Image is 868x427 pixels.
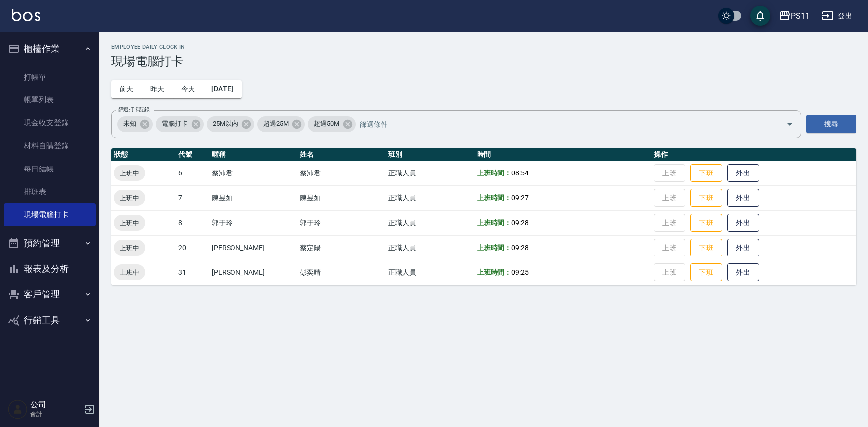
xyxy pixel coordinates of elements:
h3: 現場電腦打卡 [111,54,856,68]
td: 蔡定陽 [297,235,386,260]
button: 下班 [690,189,722,207]
a: 材料自購登錄 [4,134,96,157]
button: 客戶管理 [4,281,96,307]
span: 25M以內 [207,119,244,129]
div: 電腦打卡 [156,116,204,132]
td: 陳昱如 [209,185,298,210]
a: 排班表 [4,180,96,203]
b: 上班時間： [477,268,512,276]
button: 櫃檯作業 [4,36,96,62]
span: 超過25M [257,119,294,129]
span: 上班中 [114,267,145,278]
td: 郭于玲 [297,210,386,235]
button: 今天 [173,80,204,98]
td: 正職人員 [386,260,475,285]
td: 6 [176,161,209,185]
button: 行銷工具 [4,307,96,333]
input: 篩選條件 [357,115,769,133]
span: 09:25 [511,268,529,276]
td: 正職人員 [386,161,475,185]
th: 代號 [176,148,209,161]
a: 帳單列表 [4,88,96,111]
button: PS11 [775,6,814,26]
p: 會計 [30,410,81,419]
b: 上班時間： [477,244,512,252]
button: 下班 [690,164,722,182]
th: 班別 [386,148,475,161]
div: PS11 [791,10,810,22]
button: 下班 [690,263,722,282]
th: 操作 [651,148,856,161]
td: 蔡沛君 [209,161,298,185]
img: Logo [12,9,40,21]
div: 25M以內 [207,116,255,132]
span: 電腦打卡 [156,119,193,129]
button: 下班 [690,239,722,257]
button: 外出 [727,214,759,232]
td: 陳昱如 [297,185,386,210]
td: 7 [176,185,209,210]
span: 09:27 [511,194,529,202]
button: 搜尋 [806,115,856,133]
button: 外出 [727,239,759,257]
td: 正職人員 [386,235,475,260]
th: 狀態 [111,148,176,161]
span: 09:28 [511,219,529,227]
th: 姓名 [297,148,386,161]
td: 蔡沛君 [297,161,386,185]
td: [PERSON_NAME] [209,260,298,285]
button: 外出 [727,189,759,207]
button: 下班 [690,214,722,232]
td: 正職人員 [386,185,475,210]
button: 外出 [727,164,759,182]
button: 預約管理 [4,230,96,256]
b: 上班時間： [477,169,512,177]
div: 未知 [117,116,153,132]
th: 暱稱 [209,148,298,161]
button: 前天 [111,80,142,98]
img: Person [8,399,28,419]
a: 現金收支登錄 [4,111,96,134]
a: 現場電腦打卡 [4,203,96,226]
button: save [750,6,770,26]
div: 超過50M [308,116,356,132]
td: 郭于玲 [209,210,298,235]
span: 未知 [117,119,142,129]
td: 8 [176,210,209,235]
th: 時間 [475,148,651,161]
span: 08:54 [511,169,529,177]
td: 正職人員 [386,210,475,235]
button: 登出 [818,7,856,25]
button: Open [782,116,798,132]
button: 報表及分析 [4,256,96,282]
span: 上班中 [114,193,145,203]
td: 彭奕晴 [297,260,386,285]
span: 上班中 [114,243,145,253]
button: [DATE] [203,80,241,98]
h5: 公司 [30,400,81,410]
span: 超過50M [308,119,345,129]
a: 每日結帳 [4,158,96,180]
span: 上班中 [114,168,145,178]
b: 上班時間： [477,219,512,227]
button: 外出 [727,263,759,282]
b: 上班時間： [477,194,512,202]
td: [PERSON_NAME] [209,235,298,260]
span: 上班中 [114,218,145,228]
td: 31 [176,260,209,285]
button: 昨天 [142,80,173,98]
td: 20 [176,235,209,260]
a: 打帳單 [4,66,96,88]
h2: Employee Daily Clock In [111,44,856,50]
div: 超過25M [257,116,305,132]
label: 篩選打卡記錄 [118,106,150,113]
span: 09:28 [511,244,529,252]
